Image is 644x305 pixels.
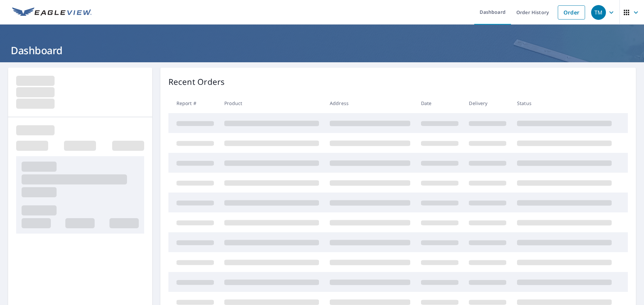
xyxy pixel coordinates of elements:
th: Status [512,93,617,113]
a: Order [558,5,585,20]
div: TM [591,5,606,20]
th: Report # [168,93,219,113]
img: EV Logo [12,7,92,18]
th: Product [219,93,324,113]
th: Date [416,93,464,113]
th: Address [324,93,416,113]
th: Delivery [463,93,512,113]
h1: Dashboard [8,43,636,57]
p: Recent Orders [168,76,225,88]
